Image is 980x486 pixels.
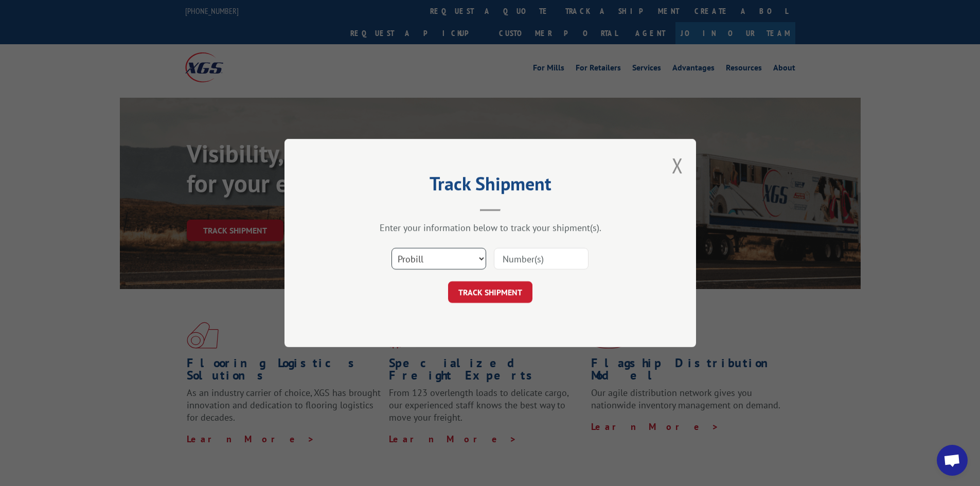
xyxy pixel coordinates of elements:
[336,222,645,233] div: Enter your information below to track your shipment(s).
[937,445,968,476] a: Open chat
[494,248,589,269] input: Number(s)
[336,176,645,196] h2: Track Shipment
[448,281,532,303] button: TRACK SHIPMENT
[672,152,683,179] button: Close modal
